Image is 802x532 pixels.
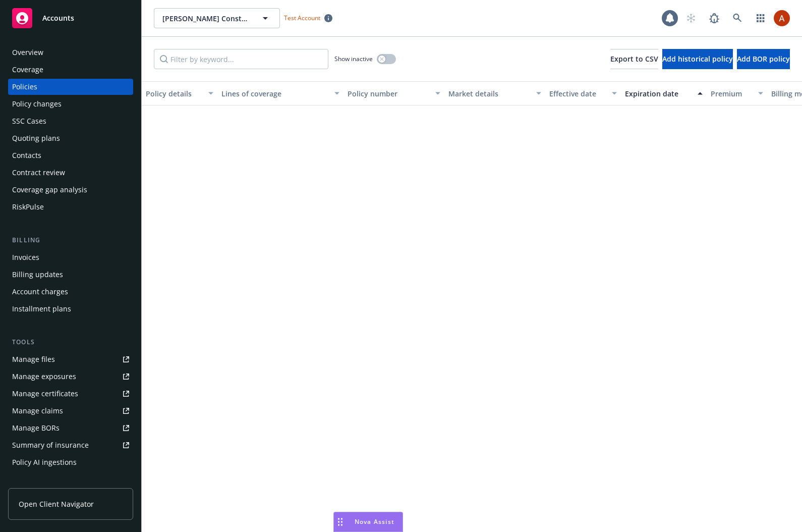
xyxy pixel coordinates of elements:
a: RiskPulse [8,199,133,215]
div: Tools [8,337,133,347]
button: Effective date [545,81,621,105]
button: [PERSON_NAME] Construction [154,8,280,28]
span: Add historical policy [662,54,733,64]
div: Expiration date [625,88,692,99]
div: Overview [12,44,43,61]
a: Contacts [8,147,133,164]
button: Premium [707,81,767,105]
a: Quoting plans [8,130,133,146]
div: Manage files [12,351,55,367]
button: Policy number [343,81,444,105]
button: Policy details [142,81,217,105]
span: Accounts [42,14,74,22]
div: Coverage gap analysis [12,182,87,198]
span: [PERSON_NAME] Construction [162,13,250,24]
button: Export to CSV [610,49,658,69]
a: Accounts [8,4,133,32]
button: Expiration date [621,81,707,105]
span: Add BOR policy [737,54,790,64]
a: Manage exposures [8,368,133,385]
a: Switch app [751,8,771,28]
div: Lines of coverage [221,88,328,99]
div: Policies [12,79,37,95]
div: Contract review [12,165,65,181]
span: Test Account [284,14,320,22]
button: Market details [444,81,545,105]
button: Nova Assist [333,512,403,532]
span: Show inactive [334,55,373,63]
div: Contacts [12,147,41,164]
img: photo [774,10,790,26]
div: Account charges [12,284,68,300]
button: Add BOR policy [737,49,790,69]
div: Policy AI ingestions [12,454,77,470]
a: Overview [8,44,133,61]
button: Lines of coverage [217,81,343,105]
a: Search [727,8,748,28]
a: Installment plans [8,301,133,317]
a: Manage certificates [8,386,133,402]
a: Start snowing [681,8,701,28]
span: Nova Assist [355,517,394,526]
span: Export to CSV [610,54,658,64]
div: Installment plans [12,301,71,317]
a: Policy AI ingestions [8,454,133,470]
span: Open Client Navigator [19,499,94,509]
div: Policy changes [12,96,62,112]
button: Add historical policy [662,49,733,69]
div: Effective date [549,88,606,99]
a: Coverage [8,62,133,78]
div: Policy details [146,88,202,99]
a: SSC Cases [8,113,133,129]
a: Manage files [8,351,133,367]
div: Quoting plans [12,130,60,146]
div: Invoices [12,249,39,265]
div: Billing updates [12,267,63,283]
div: SSC Cases [12,113,46,129]
div: Premium [711,88,752,99]
div: Billing [8,235,133,245]
div: RiskPulse [12,199,44,215]
a: Coverage gap analysis [8,182,133,198]
div: Manage certificates [12,386,78,402]
div: Market details [448,88,530,99]
a: Summary of insurance [8,437,133,453]
div: Manage BORs [12,420,60,436]
div: Summary of insurance [12,437,89,453]
a: Account charges [8,284,133,300]
a: Policies [8,79,133,95]
div: Drag to move [334,512,347,531]
div: Coverage [12,62,43,78]
a: Contract review [8,165,133,181]
a: Manage claims [8,403,133,419]
a: Report a Bug [704,8,724,28]
a: Billing updates [8,267,133,283]
span: Test Account [280,13,336,23]
div: Manage exposures [12,368,76,385]
div: Policy number [348,88,429,99]
a: Invoices [8,249,133,265]
input: Filter by keyword... [154,49,328,69]
a: Manage BORs [8,420,133,436]
div: Manage claims [12,403,63,419]
a: Policy changes [8,96,133,112]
